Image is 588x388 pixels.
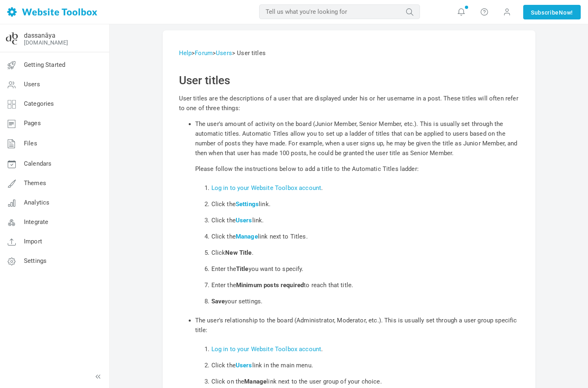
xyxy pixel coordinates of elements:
a: Settings [236,200,259,208]
li: your settings. [211,293,519,309]
p: User titles are the descriptions of a user that are displayed under his or her username in a post... [179,94,519,113]
a: Forum [195,49,213,57]
li: Click the link in the main menu. [211,357,519,373]
p: The user's relationship to the board (Administrator, Moderator, etc.). This is usually set throug... [195,316,519,335]
span: Now! [559,8,573,17]
span: Users [24,81,40,88]
span: Categories [24,100,54,107]
span: Calendars [24,160,51,167]
a: Users [236,217,252,224]
li: Click the link. [211,196,519,212]
span: Settings [24,257,47,264]
b: Title [236,265,249,273]
span: Pages [24,119,41,127]
span: Analytics [24,199,49,206]
li: . [211,341,519,357]
a: Help [179,49,192,57]
input: Tell us what you're looking for [259,4,420,19]
a: Log in to your Website Toolbox account [211,184,322,192]
span: Getting Started [24,61,65,68]
span: Integrate [24,218,48,226]
li: Click . [211,245,519,261]
a: Manage [236,233,258,240]
a: SubscribeNow! [523,5,581,19]
li: Enter the to reach that title. [211,277,519,293]
span: Files [24,140,37,147]
span: > > > User titles [179,49,266,57]
span: Import [24,238,42,245]
b: Manage [244,378,266,385]
b: Minimum posts required [236,281,304,289]
img: favicon.ico [5,32,18,45]
p: Please follow the instructions below to add a title to the Automatic Titles ladder: [195,164,519,174]
a: Log in to your Website Toolbox account [211,345,322,353]
li: Click the link. [211,212,519,228]
li: . [211,180,519,196]
li: Click the link next to Titles. [211,228,519,245]
a: Users [216,49,232,57]
li: Enter the you want to specify. [211,261,519,277]
a: [DOMAIN_NAME] [24,39,68,46]
li: The user's amount of activity on the board (Junior Member, Senior Member, etc.). This is usually ... [195,119,519,158]
h2: User titles [179,74,519,87]
b: Save [211,298,225,305]
a: Users [236,362,252,369]
b: New Title [225,249,251,256]
span: Themes [24,179,46,187]
a: dassanāya [24,32,55,39]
